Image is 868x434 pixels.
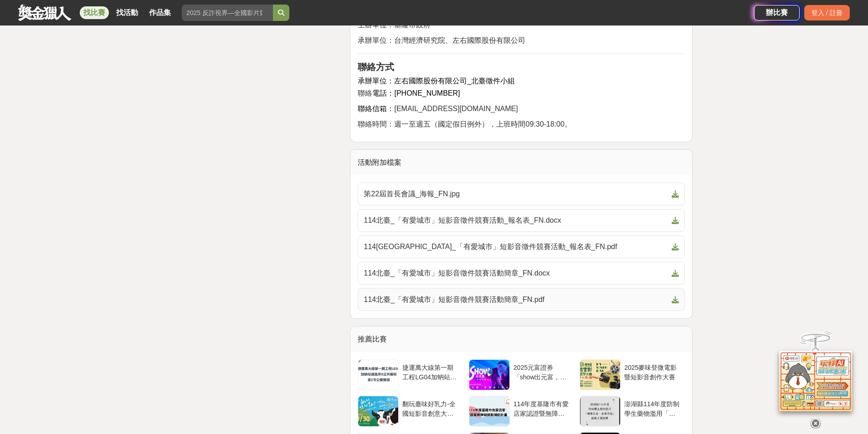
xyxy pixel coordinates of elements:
span: 114北臺_「有愛城市」短影音徵件競賽活動簡章_FN.docx [364,268,668,279]
a: 澎湖縣114年度防制學生藥物濫用「健康反毒、青春洋溢」動態才藝競賽 [580,396,685,427]
span: 聯絡信箱： [358,105,394,112]
span: 第22屆首長會議_海報_FN.jpg [364,189,668,199]
div: 澎湖縣114年度防制學生藥物濫用「健康反毒、青春洋溢」動態才藝競賽 [624,399,681,417]
a: 第22屆首長會議_海報_FN.jpg [358,183,685,205]
div: 捷運萬大線第一期工程LG04加蚋站通風井X公共藝術第2次公開徵選 [402,363,459,380]
a: 114北臺_「有愛城市」短影音徵件競賽活動簡章_FN.pdf [358,288,685,311]
a: 2025元富證券「show出元富，理財更有Fu！」影音競賽活動 [469,359,574,390]
div: 活動附加檔案 [350,150,692,175]
span: [EMAIL_ADDRESS][DOMAIN_NAME] [394,105,518,112]
a: 114年度基隆市有愛店家認證暨無障礙獎勵補助計畫 [469,396,574,427]
a: 翻玩臺味好乳力-全國短影音創意大募集 [358,396,463,427]
span: 114北臺_「有愛城市」短影音徵件競賽活動簡章_FN.pdf [364,294,668,305]
a: 114[GEOGRAPHIC_DATA]_「有愛城市」短影音徵件競賽活動_報名表_FN.pdf [358,235,685,258]
a: 114北臺_「有愛城市」短影音徵件競賽活動_報名表_FN.docx [358,209,685,232]
span: 聯絡 [358,89,372,97]
a: 2025麥味登微電影暨短影音創作大賽 [580,359,685,390]
div: 登入 / 註冊 [804,5,850,20]
span: 承辦單位：台灣經濟研究院、左右國際股份有限公司 [358,36,525,44]
a: 辦比賽 [754,5,800,20]
span: 114北臺_「有愛城市」短影音徵件競賽活動_報名表_FN.docx [364,215,668,226]
img: d2146d9a-e6f6-4337-9592-8cefde37ba6b.png [779,351,852,411]
a: 捷運萬大線第一期工程LG04加蚋站通風井X公共藝術第2次公開徵選 [358,359,463,390]
div: 2025麥味登微電影暨短影音創作大賽 [624,363,681,380]
span: 聯絡時間：週一至週五（國定假日例外），上班時間09:30-18:00。 [358,120,571,128]
a: 作品集 [145,6,175,19]
div: 翻玩臺味好乳力-全國短影音創意大募集 [402,399,459,417]
a: 找活動 [113,6,142,19]
div: 推薦比賽 [350,327,692,352]
span: 承辦單位：左右國際股份有限公司_北臺徵件小組 [358,77,515,85]
a: 找比賽 [80,6,109,19]
strong: 聯絡方式 [358,62,394,72]
input: 2025 反詐視界—全國影片競賽 [182,5,273,21]
div: 114年度基隆市有愛店家認證暨無障礙獎勵補助計畫 [514,399,570,417]
a: 114北臺_「有愛城市」短影音徵件競賽活動簡章_FN.docx [358,262,685,285]
span: 114[GEOGRAPHIC_DATA]_「有愛城市」短影音徵件競賽活動_報名表_FN.pdf [364,241,668,252]
span: 電話：[PHONE_NUMBER] [372,89,460,97]
div: 2025元富證券「show出元富，理財更有Fu！」影音競賽活動 [514,363,570,380]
